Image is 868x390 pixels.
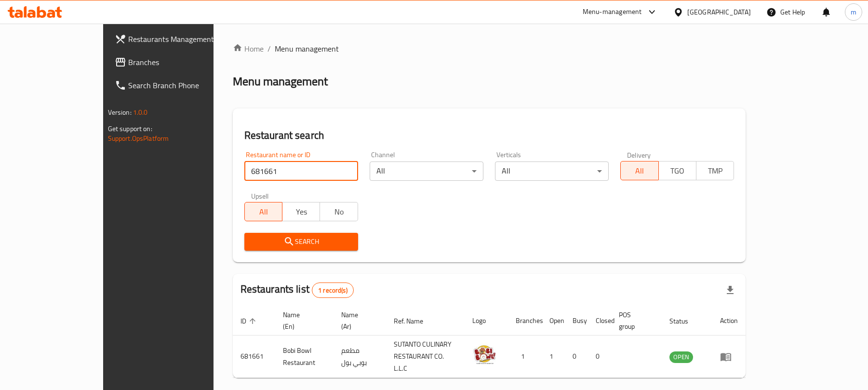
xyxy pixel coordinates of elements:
div: Menu-management [583,6,642,18]
td: 1 [508,336,542,378]
img: Bobi Bowl Restaurant [472,343,496,367]
label: Delivery [627,151,651,158]
a: Home [233,43,264,54]
button: TGO [658,161,696,180]
span: Name (En) [283,309,322,332]
td: 0 [565,336,588,378]
h2: Menu management [233,74,328,89]
td: Bobi Bowl Restaurant [275,336,334,378]
button: Yes [282,202,320,221]
table: enhanced table [233,306,746,378]
label: Upsell [251,192,269,199]
div: Total records count [312,282,354,298]
button: TMP [696,161,734,180]
span: Ref. Name [394,315,436,327]
span: All [249,205,279,219]
td: مطعم بوبي بول [334,336,386,378]
button: All [244,202,282,221]
span: Name (Ar) [341,309,374,332]
th: Branches [508,306,542,336]
div: [GEOGRAPHIC_DATA] [687,7,751,17]
span: Search Branch Phone [128,80,240,91]
th: Busy [565,306,588,336]
td: 681661 [233,336,275,378]
th: Open [542,306,565,336]
li: / [267,43,271,54]
h2: Restaurant search [244,128,734,143]
span: TGO [663,164,693,178]
div: All [370,161,483,181]
span: No [324,205,354,219]
th: Action [712,306,746,336]
span: Menu management [275,43,339,54]
span: Restaurants Management [128,33,240,45]
span: Branches [128,56,240,68]
a: Support.OpsPlatform [108,132,169,145]
span: Yes [286,205,316,219]
button: Search [244,233,358,251]
span: ID [240,315,259,327]
span: 1.0.0 [133,106,148,119]
a: Branches [107,51,248,74]
span: 1 record(s) [312,286,353,295]
a: Search Branch Phone [107,74,248,97]
div: Export file [719,279,742,302]
span: POS group [619,309,651,332]
span: OPEN [669,351,693,363]
div: All [495,161,609,181]
span: All [625,164,654,178]
th: Logo [465,306,508,336]
th: Closed [588,306,611,336]
span: TMP [700,164,730,178]
div: Menu [720,351,738,363]
a: Restaurants Management [107,27,248,51]
input: Search for restaurant name or ID.. [244,161,358,181]
button: No [320,202,358,221]
span: Version: [108,106,132,119]
span: Get support on: [108,122,152,135]
span: Search [252,236,350,248]
span: m [851,7,856,17]
h2: Restaurants list [240,282,354,298]
td: 1 [542,336,565,378]
td: SUTANTO CULINARY RESTAURANT CO. L.L.C [386,336,465,378]
span: Status [669,315,701,327]
nav: breadcrumb [233,43,746,54]
button: All [620,161,658,180]
td: 0 [588,336,611,378]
